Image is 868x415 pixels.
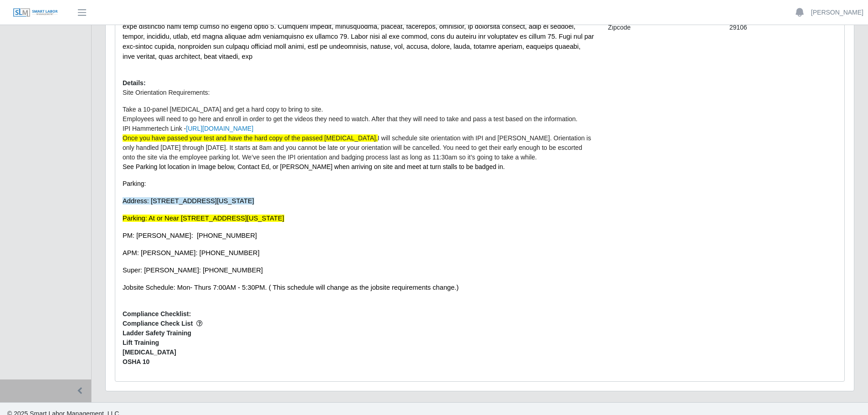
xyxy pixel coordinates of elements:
span: Employees will need to go here and enroll in order to get the videos they need to watch. After th... [123,115,578,123]
span: Super: [PERSON_NAME]: [PHONE_NUMBER] [123,266,263,274]
span: Jobsite Schedule: Mon- Thurs 7:00AM - 5:30PM. ( This schedule will change as the jobsite requirem... [123,284,459,291]
span: Take a 10-panel [MEDICAL_DATA] and get a hard copy to bring to site. [123,106,323,113]
span: Parking: [123,180,146,187]
span: See Parking lot location in Image below, Contact Ed, or [PERSON_NAME] when arriving on site and m... [123,163,505,170]
span: Parking: At or Near [STREET_ADDRESS][US_STATE] [123,215,284,222]
b: Details: [123,79,146,87]
img: SLM Logo [13,8,58,18]
span: Ladder Safety Training [123,328,594,338]
span: Address: [STREET_ADDRESS][US_STATE] [123,197,254,205]
span: OSHA 10 [123,357,594,367]
div: Zipcode [601,23,722,32]
b: Compliance Checklist: [123,310,191,318]
span: [MEDICAL_DATA] [123,348,594,357]
span: Lift Training [123,338,594,348]
a: [URL][DOMAIN_NAME] [186,125,253,132]
div: 29106 [723,23,844,32]
span: Compliance Check List [123,319,594,328]
span: IPI Hammertech Link - [123,125,253,132]
a: [PERSON_NAME] [811,8,863,17]
span: I will schedule site orientation with IPI and [PERSON_NAME]. Orientation is only handled [DATE] t... [123,134,591,161]
span: Site Orientation Requirements: [123,89,210,96]
span: APM: [PERSON_NAME]: [PHONE_NUMBER] [123,249,260,256]
span: PM: [PERSON_NAME]: [PHONE_NUMBER] [123,232,257,239]
span: Once you have passed your test and have the hard copy of the passed [MEDICAL_DATA], [123,134,378,142]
